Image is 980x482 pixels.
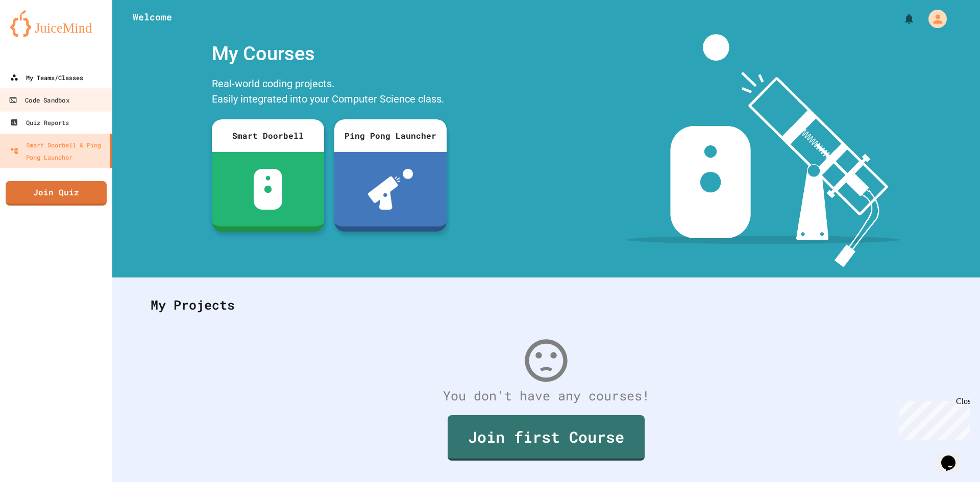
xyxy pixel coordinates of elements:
div: My Projects [140,285,952,325]
div: My Courses [207,34,452,73]
div: My Notifications [884,10,918,28]
div: Smart Doorbell & Ping Pong Launcher [10,139,106,163]
iframe: chat widget [895,397,970,440]
div: My Teams/Classes [10,71,83,84]
div: My Account [918,7,949,31]
div: Ping Pong Launcher [334,119,447,152]
img: logo-orange.svg [10,10,102,37]
div: You don't have any courses! [140,386,952,405]
div: Quiz Reports [10,116,69,129]
img: ppl-with-ball.png [368,169,413,210]
img: banner-image-my-projects.png [626,34,900,267]
div: Real-world coding projects. Easily integrated into your Computer Science class. [207,73,452,112]
img: sdb-white.svg [254,169,283,210]
div: Smart Doorbell [212,119,324,152]
a: Join Quiz [6,181,107,206]
div: Chat with us now!Close [4,4,70,65]
div: Code Sandbox [9,94,69,107]
a: Join first Course [448,415,645,461]
iframe: chat widget [937,441,970,472]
